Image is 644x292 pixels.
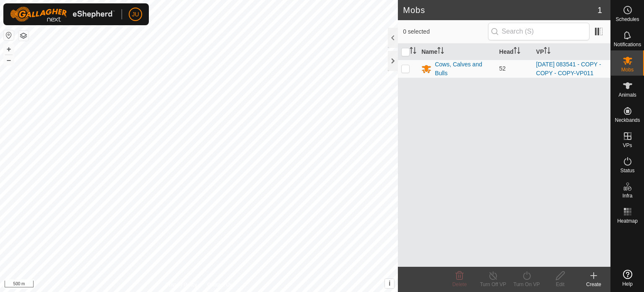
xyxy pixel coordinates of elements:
p-sorticon: Activate to sort [437,48,444,55]
span: 1 [597,4,602,16]
span: Schedules [615,17,639,22]
span: Neckbands [615,118,640,123]
span: Animals [618,92,636,97]
a: Privacy Policy [166,281,197,289]
h2: Mobs [403,5,597,15]
span: 0 selected [403,27,488,36]
a: Contact Us [207,281,232,289]
span: 52 [499,65,506,72]
div: Turn Off VP [476,281,510,288]
span: VPs [623,143,632,148]
div: Edit [543,281,577,288]
span: Delete [452,281,467,287]
button: i [385,279,394,288]
p-sorticon: Activate to sort [410,48,416,55]
button: + [4,44,14,54]
img: Gallagher Logo [10,7,115,22]
span: i [389,280,390,287]
span: Heatmap [617,218,638,224]
div: Cows, Calves and Bulls [435,60,492,78]
input: Search (S) [488,23,589,40]
span: Notifications [614,42,641,47]
th: VP [533,44,610,60]
p-sorticon: Activate to sort [514,48,520,55]
div: Turn On VP [510,281,543,288]
button: Map Layers [18,31,29,41]
span: Status [620,168,634,173]
span: Mobs [621,67,634,72]
div: Create [577,281,610,288]
th: Head [496,44,533,60]
p-sorticon: Activate to sort [544,48,551,55]
span: Help [622,281,633,287]
span: Infra [622,193,632,198]
button: – [4,55,14,65]
th: Name [418,44,496,60]
span: JU [132,10,139,19]
button: Reset Map [4,30,14,40]
a: Help [611,266,644,290]
a: [DATE] 083541 - COPY - COPY - COPY-VP011 [536,61,601,76]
